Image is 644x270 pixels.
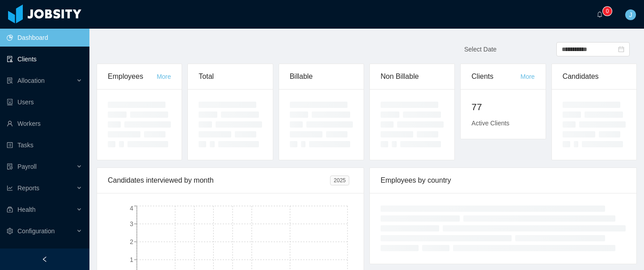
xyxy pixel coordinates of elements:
div: Total [199,64,262,89]
tspan: 4 [130,205,133,212]
tspan: 2 [130,238,133,245]
div: Candidates [563,64,626,89]
a: icon: profileTasks [7,136,82,154]
div: Employees [108,64,157,89]
i: icon: file-protect [7,163,13,170]
i: icon: calendar [618,46,624,52]
span: Health [17,206,35,213]
i: icon: bell [597,11,603,17]
span: Payroll [17,163,37,170]
span: Active Clients [471,120,509,127]
tspan: 1 [130,256,133,263]
h2: 77 [471,100,534,114]
a: icon: pie-chartDashboard [7,29,82,47]
a: icon: robotUsers [7,93,82,111]
div: Employees by country [381,168,626,193]
a: icon: auditClients [7,50,82,68]
div: Non Billable [381,64,444,89]
sup: 0 [603,7,612,16]
a: icon: userWorkers [7,115,82,133]
span: Reports [17,184,39,192]
span: Configuration [17,227,55,235]
span: 2025 [330,176,349,185]
tspan: 3 [130,220,133,227]
a: More [157,73,171,80]
i: icon: solution [7,77,13,84]
i: icon: medicine-box [7,206,13,213]
span: Select Date [464,46,496,53]
a: More [521,73,535,80]
i: icon: line-chart [7,185,13,191]
i: icon: setting [7,228,13,234]
div: Billable [290,64,353,89]
span: Allocation [17,77,45,84]
div: Clients [471,64,520,89]
span: J [629,9,632,20]
div: Candidates interviewed by month [108,168,330,193]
